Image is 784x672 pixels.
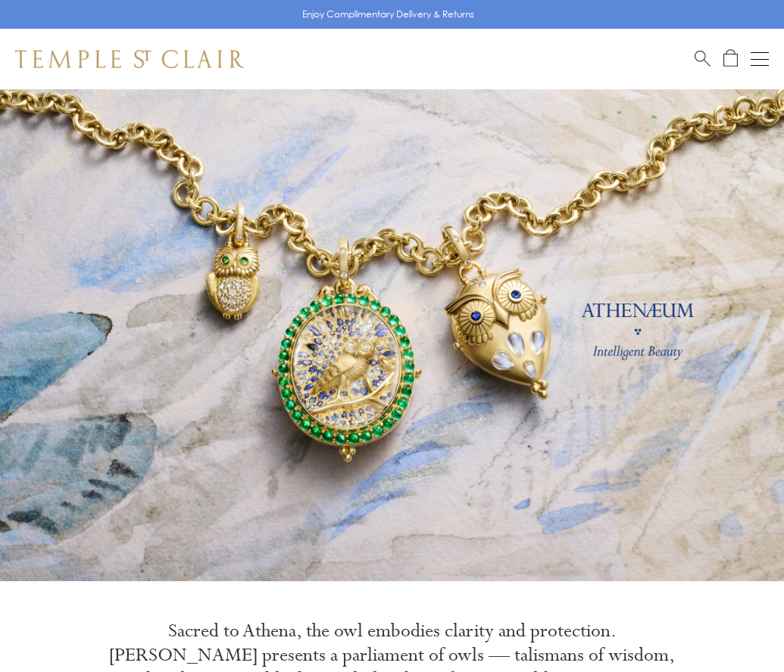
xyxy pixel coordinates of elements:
a: Open Shopping Bag [723,49,738,68]
button: Open navigation [751,50,769,68]
p: Enjoy Complimentary Delivery & Returns [302,7,474,22]
a: Search [695,49,711,68]
img: Temple St. Clair [15,50,244,68]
